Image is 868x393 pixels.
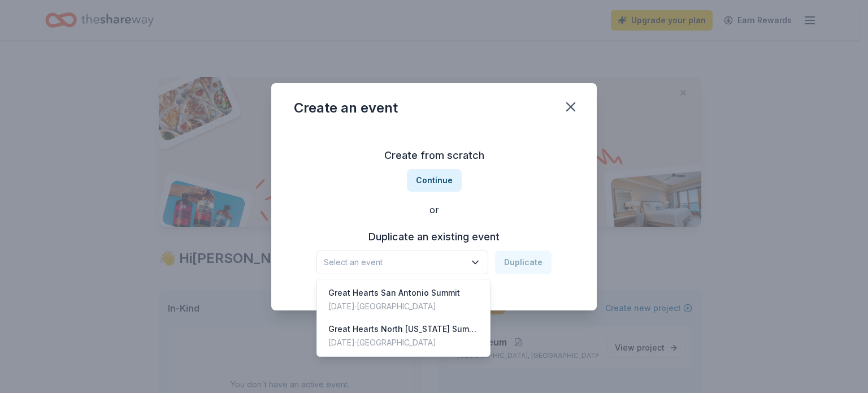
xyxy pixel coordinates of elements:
div: Great Hearts San Antonio Summit [328,286,460,300]
div: [DATE] · [GEOGRAPHIC_DATA] [328,336,479,349]
div: Select an event [316,279,491,357]
button: Select an event [316,251,488,274]
div: Great Hearts North [US_STATE] Summit [328,322,479,336]
div: [DATE] · [GEOGRAPHIC_DATA] [328,300,460,313]
span: Select an event [324,256,465,269]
